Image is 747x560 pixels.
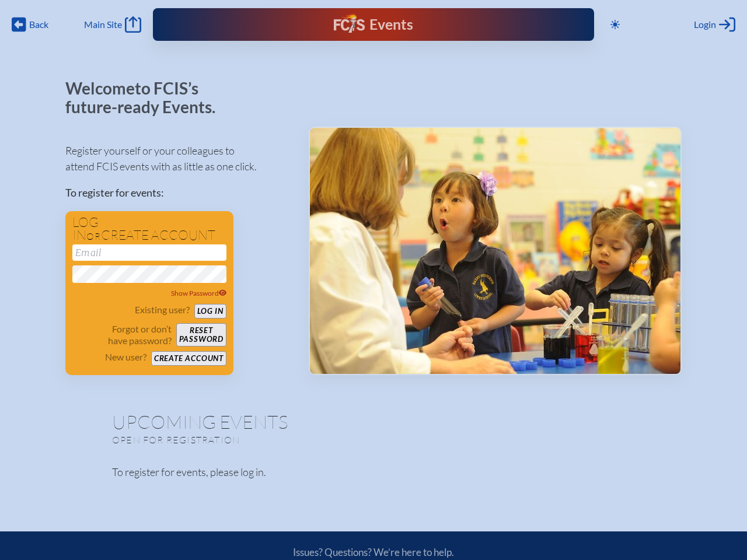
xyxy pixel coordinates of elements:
[29,19,48,30] span: Back
[194,304,226,318] button: Log in
[310,128,680,374] img: Events
[176,323,226,346] button: Resetpassword
[65,79,229,116] p: Welcome to FCIS’s future-ready Events.
[694,19,716,30] span: Login
[112,434,420,446] p: Open for registration
[282,14,465,35] div: FCIS Events — Future ready
[112,412,635,431] h1: Upcoming Events
[72,244,226,261] input: Email
[168,546,579,558] p: Issues? Questions? We’re here to help.
[72,323,172,346] p: Forgot or don’t have password?
[72,216,226,242] h1: Log in create account
[65,185,290,201] p: To register for events:
[112,464,635,480] p: To register for events, please log in.
[84,16,141,33] a: Main Site
[84,19,122,30] span: Main Site
[171,289,227,297] span: Show Password
[86,230,101,242] span: or
[135,304,190,316] p: Existing user?
[151,351,226,366] button: Create account
[105,351,146,363] p: New user?
[65,143,290,174] p: Register yourself or your colleagues to attend FCIS events with as little as one click.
